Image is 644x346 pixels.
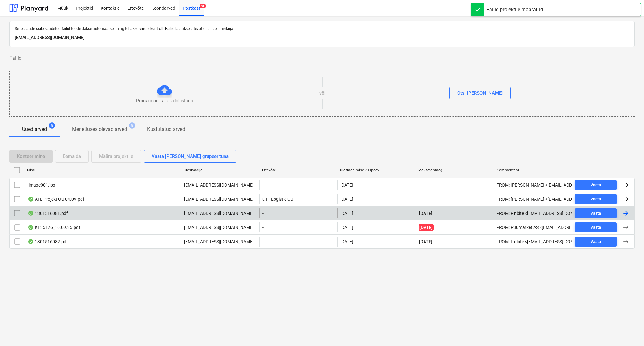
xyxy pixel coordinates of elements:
span: Failid [9,54,22,62]
button: Vaata [575,180,617,190]
div: Andmed failist loetud [28,211,34,216]
div: Andmed failist loetud [28,197,34,202]
p: Menetluses olevad arved [72,126,127,133]
p: Proovi mõni fail siia lohistada [136,98,193,104]
div: Andmed failist loetud [28,239,34,244]
div: Otsi [PERSON_NAME] [457,89,503,97]
p: [EMAIL_ADDRESS][DOMAIN_NAME] [184,196,254,202]
p: või [319,90,325,96]
div: [DATE] [340,211,353,216]
p: [EMAIL_ADDRESS][DOMAIN_NAME] [184,238,254,245]
p: Kustutatud arved [147,126,185,133]
p: Uued arved [22,126,47,133]
div: Vaata [PERSON_NAME] grupeerituna [152,152,229,160]
div: image001.jpg [28,182,55,187]
div: Failid projektile määratud [486,6,543,14]
div: 1301516081.pdf [28,211,68,216]
button: Otsi [PERSON_NAME] [449,87,511,99]
span: - [419,182,421,188]
div: Kommentaar [497,168,570,172]
button: Vaata [575,222,617,232]
div: [DATE] [340,225,353,230]
div: [DATE] [340,197,353,202]
div: - [259,237,338,247]
div: Vaata [591,196,601,203]
div: Vaata [591,210,601,217]
div: - [259,208,338,218]
span: 5 [129,122,135,129]
p: [EMAIL_ADDRESS][DOMAIN_NAME] [184,224,254,231]
div: 1301516082.pdf [28,239,68,244]
div: ATL Projekt OÜ 04.09.pdf [28,197,84,202]
div: Vaata [591,224,601,231]
div: [DATE] [340,239,353,244]
div: Ettevõte [262,168,335,172]
div: CTT Logistic OÜ [259,194,338,204]
button: Vaata [575,237,617,247]
button: Vaata [575,208,617,218]
span: [DATE] [419,238,433,245]
span: [DATE] [419,210,433,216]
span: - [419,196,421,202]
div: Andmed failist loetud [28,225,34,230]
span: 5 [49,122,55,129]
button: Vaata [575,194,617,204]
button: Vaata [PERSON_NAME] grupeerituna [144,150,236,163]
div: KL35176_16.09.25.pdf [28,225,80,230]
div: [DATE] [340,182,353,187]
div: - [259,180,338,190]
div: Vaata [591,238,601,245]
div: Vaata [591,181,601,189]
p: [EMAIL_ADDRESS][DOMAIN_NAME] [15,34,629,42]
div: Maksetähtaeg [418,168,491,172]
div: Nimi [27,168,179,172]
p: Sellele aadressile saadetud failid töödeldakse automaatselt ning tehakse viirusekontroll. Failid ... [15,26,629,31]
div: Üleslaadija [184,168,257,172]
div: Proovi mõni fail siia lohistadavõiOtsi [PERSON_NAME] [9,70,635,117]
span: [DATE] [419,224,434,231]
p: [EMAIL_ADDRESS][DOMAIN_NAME] [184,210,254,216]
span: 9+ [200,4,206,8]
iframe: Chat Widget [613,316,644,346]
p: [EMAIL_ADDRESS][DOMAIN_NAME] [184,182,254,188]
div: - [259,222,338,232]
div: Üleslaadimise kuupäev [340,168,413,172]
div: Vestlusvidin [613,316,644,346]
